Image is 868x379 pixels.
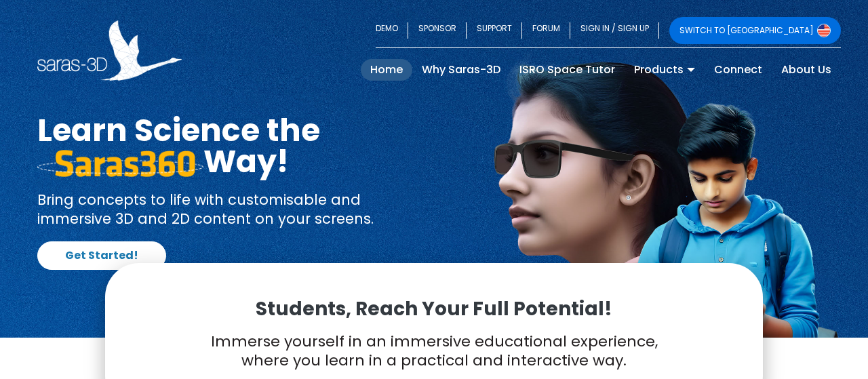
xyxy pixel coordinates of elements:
[772,59,841,81] a: About Us
[467,17,522,44] a: SUPPORT
[376,17,408,44] a: DEMO
[139,332,729,371] p: Immerse yourself in an immersive educational experience, where you learn in a practical and inter...
[37,191,424,228] p: Bring concepts to life with customisable and immersive 3D and 2D content on your screens.
[625,59,705,81] a: Products
[361,59,412,81] a: Home
[522,17,570,44] a: FORUM
[37,20,182,81] img: Saras 3D
[408,17,467,44] a: SPONSOR
[669,17,841,44] a: SWITCH TO [GEOGRAPHIC_DATA]
[705,59,772,81] a: Connect
[412,59,510,81] a: Why Saras-3D
[817,24,831,37] img: Switch to USA
[37,241,166,270] a: Get Started!
[570,17,659,44] a: SIGN IN / SIGN UP
[510,59,625,81] a: ISRO Space Tutor
[37,115,424,177] h1: Learn Science the Way!
[139,297,729,321] p: Students, Reach Your Full Potential!
[37,150,203,177] img: saras 360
